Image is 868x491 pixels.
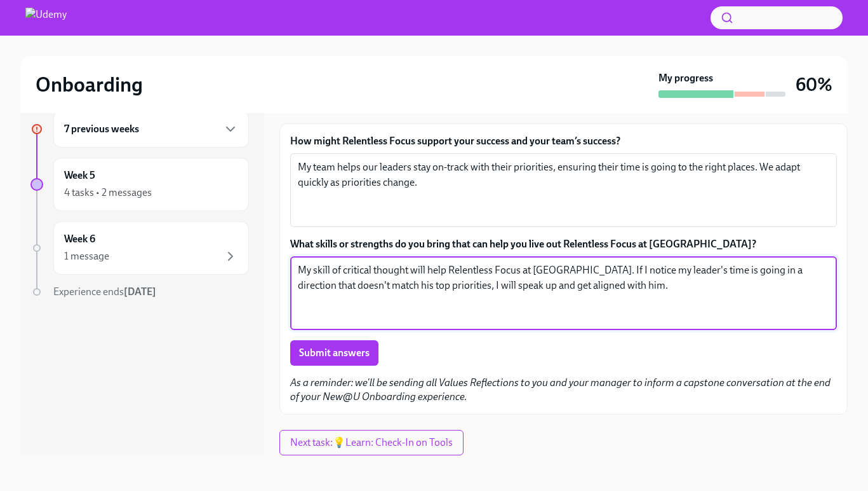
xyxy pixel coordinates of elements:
[290,436,453,449] span: Next task : 💡Learn: Check-In on Tools
[290,237,837,251] label: What skills or strengths do you bring that can help you live out Relentless Focus at [GEOGRAPHIC_...
[25,8,67,28] img: Udemy
[124,286,156,298] strong: [DATE]
[290,377,831,403] em: As a reminder: we'll be sending all Values Reflections to you and your manager to inform a capsto...
[36,72,143,97] h2: Onboarding
[64,186,152,200] div: 4 tasks • 2 messages
[30,221,249,275] a: Week 61 message
[290,134,837,148] label: How might Relentless Focus support your success and your team’s success?
[299,347,370,359] span: Submit answers
[298,160,829,221] textarea: My team helps our leaders stay on-track with their priorities, ensuring their time is going to th...
[53,286,156,298] span: Experience ends
[64,169,95,183] h6: Week 5
[64,249,109,263] div: 1 message
[298,263,829,324] textarea: My skill of critical thought will help Relentless Focus at [GEOGRAPHIC_DATA]. If I notice my lead...
[290,340,378,366] button: Submit answers
[796,73,832,96] h3: 60%
[64,122,139,136] h6: 7 previous weeks
[279,430,464,455] button: Next task:💡Learn: Check-In on Tools
[658,71,713,85] strong: My progress
[64,232,95,246] h6: Week 6
[30,158,249,211] a: Week 54 tasks • 2 messages
[53,111,249,148] div: 7 previous weeks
